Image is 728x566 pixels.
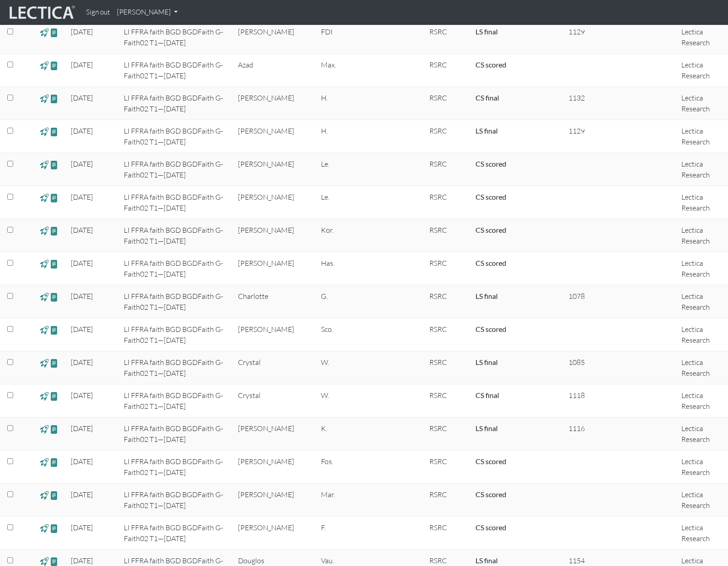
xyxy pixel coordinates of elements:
td: Kor. [315,219,384,252]
td: Lectica Research [676,219,728,252]
td: RSRC [424,417,470,451]
td: LI FFRA faith BGD BGDFaith G-Faith02 T1—[DATE] [118,318,233,351]
td: Lectica Research [676,21,728,54]
span: 1129 [568,126,585,135]
td: [PERSON_NAME] [233,21,315,54]
td: Azad [233,54,315,87]
span: view [50,27,58,38]
td: Lectica Research [676,120,728,153]
td: LI FFRA faith BGD BGDFaith G-Faith02 T1—[DATE] [118,87,233,120]
a: Completed = assessment has been completed; CS scored = assessment has been CLAS scored; LS scored... [476,556,498,565]
td: RSRC [424,153,470,186]
td: H. [315,87,384,120]
td: [DATE] [65,252,118,285]
span: view [50,358,58,368]
td: [DATE] [65,153,118,186]
td: FDI [315,21,384,54]
span: view [40,259,49,269]
td: [DATE] [65,285,118,318]
td: RSRC [424,87,470,120]
span: view [50,457,58,467]
td: Crystal [233,384,315,417]
td: F. [315,517,384,550]
span: view [50,523,58,533]
td: [DATE] [65,54,118,87]
td: [PERSON_NAME] [233,451,315,484]
td: [DATE] [65,186,118,219]
span: view [40,457,49,467]
span: 1132 [568,93,585,102]
img: lecticalive [7,4,75,21]
span: view [40,27,49,38]
td: Lectica Research [676,351,728,384]
td: LI FFRA faith BGD BGDFaith G-Faith02 T1—[DATE] [118,252,233,285]
td: RSRC [424,384,470,417]
span: view [40,523,49,533]
td: Lectica Research [676,451,728,484]
a: [PERSON_NAME] [113,4,181,21]
td: [DATE] [65,517,118,550]
td: LI FFRA faith BGD BGDFaith G-Faith02 T1—[DATE] [118,120,233,153]
td: LI FFRA faith BGD BGDFaith G-Faith02 T1—[DATE] [118,517,233,550]
td: Lectica Research [676,517,728,550]
td: Lectica Research [676,252,728,285]
a: Completed = assessment has been completed; CS scored = assessment has been CLAS scored; LS scored... [476,259,506,267]
span: view [50,159,58,170]
span: view [40,358,49,368]
td: Lectica Research [676,417,728,451]
td: [PERSON_NAME] [233,186,315,219]
a: Completed = assessment has been completed; CS scored = assessment has been CLAS scored; LS scored... [476,60,506,69]
td: [PERSON_NAME] [233,517,315,550]
td: K. [315,417,384,451]
td: Lectica Research [676,484,728,517]
td: [DATE] [65,120,118,153]
td: RSRC [424,219,470,252]
td: Lectica Research [676,384,728,417]
td: LI FFRA faith BGD BGDFaith G-Faith02 T1—[DATE] [118,351,233,384]
td: LI FFRA faith BGD BGDFaith G-Faith02 T1—[DATE] [118,484,233,517]
td: RSRC [424,484,470,517]
td: Lectica Research [676,285,728,318]
td: [PERSON_NAME] [233,219,315,252]
span: view [40,93,49,104]
span: 1118 [568,391,585,400]
td: Le. [315,153,384,186]
span: view [40,424,49,434]
td: Le. [315,186,384,219]
a: Completed = assessment has been completed; CS scored = assessment has been CLAS scored; LS scored... [476,126,498,135]
td: [DATE] [65,21,118,54]
td: W. [315,384,384,417]
a: Completed = assessment has been completed; CS scored = assessment has been CLAS scored; LS scored... [476,325,506,333]
td: RSRC [424,186,470,219]
td: RSRC [424,252,470,285]
a: Completed = assessment has been completed; CS scored = assessment has been CLAS scored; LS scored... [476,225,506,234]
td: LI FFRA faith BGD BGDFaith G-Faith02 T1—[DATE] [118,384,233,417]
span: view [50,60,58,71]
td: [PERSON_NAME] [233,87,315,120]
td: [DATE] [65,87,118,120]
td: RSRC [424,451,470,484]
span: view [50,126,58,137]
span: 1129 [568,27,585,36]
td: [PERSON_NAME] [233,318,315,351]
span: view [40,60,49,71]
a: Completed = assessment has been completed; CS scored = assessment has been CLAS scored; LS scored... [476,292,498,300]
td: Lectica Research [676,318,728,351]
td: Lectica Research [676,54,728,87]
span: 1154 [568,556,585,565]
td: Charlotte [233,285,315,318]
td: [PERSON_NAME] [233,120,315,153]
a: Completed = assessment has been completed; CS scored = assessment has been CLAS scored; LS scored... [476,391,499,399]
span: view [50,292,58,302]
td: [DATE] [65,219,118,252]
td: RSRC [424,120,470,153]
a: Sign out [83,4,113,21]
td: LI FFRA faith BGD BGDFaith G-Faith02 T1—[DATE] [118,451,233,484]
span: 1078 [568,292,585,301]
span: view [50,192,58,203]
span: view [40,192,49,203]
td: LI FFRA faith BGD BGDFaith G-Faith02 T1—[DATE] [118,54,233,87]
td: [DATE] [65,351,118,384]
a: Completed = assessment has been completed; CS scored = assessment has been CLAS scored; LS scored... [476,457,506,465]
td: Lectica Research [676,87,728,120]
